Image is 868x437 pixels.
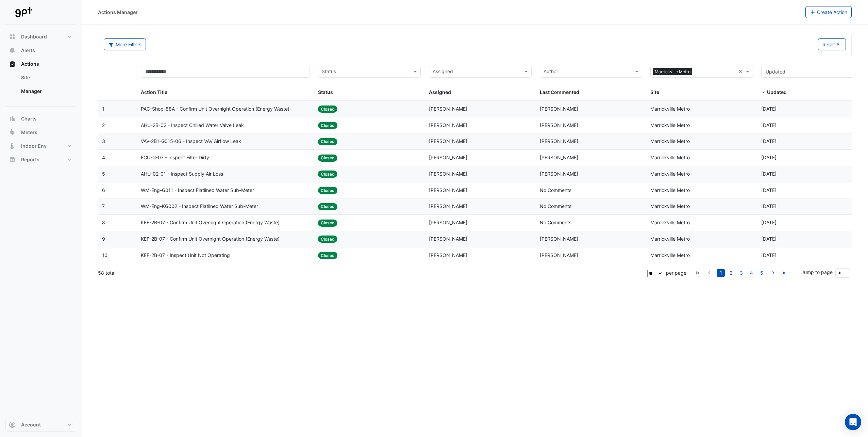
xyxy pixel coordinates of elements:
span: Marrickville Metro [650,236,690,242]
a: Site [16,71,76,84]
span: [PERSON_NAME]​ [540,106,578,112]
span: No Comments [540,203,571,209]
span: Last Commented [540,89,579,95]
span: 2025-10-01T13:18:05.114 [761,106,777,112]
span: Clear [738,68,744,76]
span: Charts [21,115,37,122]
span: Site [650,89,659,95]
span: 2025-09-18T13:25:23.611 [761,187,777,193]
span: Closed [318,187,337,194]
div: Actions [5,71,76,101]
a: 1 [717,269,725,277]
span: Marrickville Metro [650,220,690,225]
span: [PERSON_NAME]​ [429,122,467,128]
span: [PERSON_NAME]​ [540,122,578,128]
span: AHU-2B-02 - Inspect Chilled Water Valve Leak [141,122,244,129]
a: go to previous page [705,269,713,277]
span: Status [318,89,333,95]
button: Updated [761,66,864,78]
span: Updated [767,89,787,95]
span: Marrickville Metro [650,187,690,193]
li: page 5 [756,269,767,277]
span: WM-Eng-G011 - Inspect Flatlined Water Sub-Meter [141,187,254,194]
span: No Comments [540,220,571,225]
div: Actions Manager [98,9,138,16]
span: Closed [318,203,337,210]
span: [PERSON_NAME]​ [540,171,578,177]
span: Marrickville Metro [650,106,690,112]
span: No Comments [540,187,571,193]
span: [PERSON_NAME] [540,252,578,258]
span: Marrickville Metro [653,68,692,76]
button: Indoor Env [5,139,76,153]
span: 2025-10-01T13:15:24.226 [761,171,777,177]
li: page 2 [726,269,736,277]
app-icon: Dashboard [9,33,16,40]
span: 2025-08-27T11:52:14.748 [761,252,777,258]
span: 7 [102,203,105,209]
span: [PERSON_NAME] [540,236,578,242]
span: Alerts [21,47,35,54]
span: Marrickville Metro [650,171,690,177]
span: Closed [318,220,337,227]
span: 2025-09-18T13:23:38.036 [761,220,777,225]
button: Meters [5,126,76,139]
span: [PERSON_NAME] [429,252,467,258]
a: 2 [727,269,735,277]
app-icon: Charts [9,115,16,122]
span: PAC-Shop-88A - Confirm Unit Overnight Operation (Energy Waste) [141,105,289,113]
a: Manager [16,84,76,98]
div: 58 total [98,264,646,281]
span: AHU-02-01 - Inspect Supply Air Loss [141,170,223,178]
span: 2025-10-01T13:16:20.907 [761,155,777,160]
span: KEF-2B-07 - Confirm Unit Overnight Operation (Energy Waste) [141,219,280,227]
span: [PERSON_NAME]​ [429,171,467,177]
span: 5 [102,171,105,177]
span: VAV-2B1-G015-06 - Inspect VAV Airflow Leak [141,137,241,145]
span: FCU-G-07 - Inspect Filter Dirty [141,154,209,162]
app-icon: Alerts [9,47,16,54]
span: 8 [102,220,105,225]
span: WM-Eng-KG002 - Inspect Flatlined Water Sub-Meter [141,203,258,210]
button: Alerts [5,44,76,57]
label: Jump to page [801,269,833,276]
span: 2 [102,122,105,128]
a: 5 [757,269,766,277]
span: Marrickville Metro [650,155,690,160]
span: Action Title [141,89,167,95]
span: 2025-10-01T13:16:59.943 [761,138,777,144]
app-icon: Indoor Env [9,143,16,149]
span: Closed [318,155,337,162]
button: Dashboard [5,30,76,44]
span: [PERSON_NAME] [429,220,467,225]
button: Create Action [805,6,852,18]
span: Marrickville Metro [650,252,690,258]
button: Actions [5,57,76,71]
span: Closed [318,236,337,243]
app-icon: Reports [9,156,16,163]
span: [PERSON_NAME]​ [429,106,467,112]
app-icon: Meters [9,129,16,136]
li: page 1 [716,269,726,277]
span: Assigned [429,89,451,95]
span: [PERSON_NAME] [429,236,467,242]
span: [PERSON_NAME]​ [540,138,578,144]
span: [PERSON_NAME]​ [540,155,578,160]
span: 4 [102,155,105,160]
a: go to next page [769,269,777,277]
button: Charts [5,112,76,126]
span: 3 [102,138,105,144]
a: 3 [737,269,745,277]
span: [PERSON_NAME]​ [429,155,467,160]
span: Account [21,421,41,428]
li: page 4 [746,269,756,277]
img: Company Logo [8,5,39,19]
button: Reports [5,153,76,166]
span: Closed [318,106,337,113]
span: Marrickville Metro [650,138,690,144]
span: KEF-2B-07 - Confirm Unit Overnight Operation (Energy Waste) [141,235,280,243]
li: page 3 [736,269,746,277]
div: Open Intercom Messenger [845,414,861,430]
span: 9 [102,236,105,242]
a: go to last page [781,269,789,277]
